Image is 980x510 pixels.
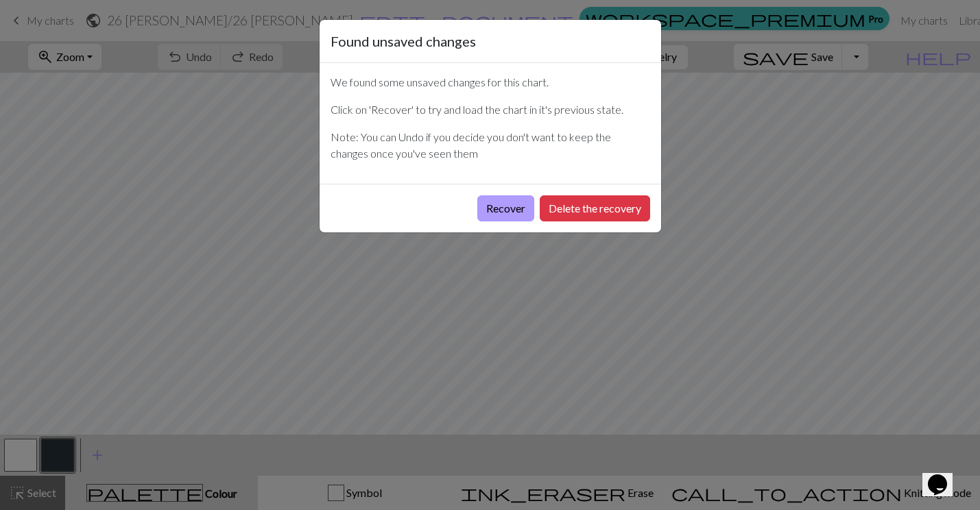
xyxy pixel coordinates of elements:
[331,74,650,90] p: We found some unsaved changes for this chart.
[331,101,650,118] p: Click on 'Recover' to try and load the chart in it's previous state.
[540,195,650,221] button: Delete the recovery
[922,455,966,496] iframe: chat widget
[331,129,650,162] p: Note: You can Undo if you decide you don't want to keep the changes once you've seen them
[477,195,534,221] button: Recover
[331,31,476,51] h5: Found unsaved changes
